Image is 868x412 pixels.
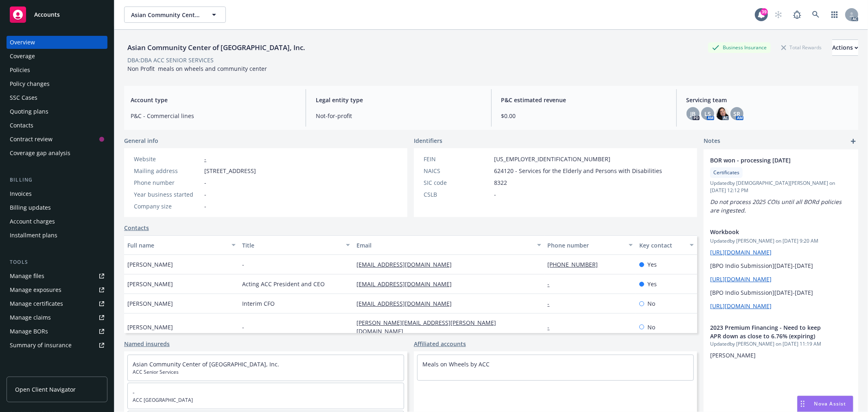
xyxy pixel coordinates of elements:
a: Start snowing [770,7,787,23]
div: Key contact [639,241,685,250]
div: Coverage [10,50,35,63]
span: Legal entity type [316,96,481,104]
a: Manage certificates [7,297,107,310]
div: Total Rewards [777,42,826,53]
a: Accounts [7,3,107,26]
div: Manage certificates [10,297,63,310]
a: - [133,388,135,396]
span: 624120 - Services for the Elderly and Persons with Disabilities [494,167,662,175]
span: Yes [647,260,657,269]
span: - [494,190,496,199]
a: Contacts [124,224,149,232]
span: Updated by [PERSON_NAME] on [DATE] 9:20 AM [710,237,852,245]
span: - [242,260,244,269]
span: Servicing team [687,96,852,104]
a: - [548,300,556,307]
span: Open Client Navigator [15,385,76,394]
button: Email [353,235,544,255]
a: [EMAIL_ADDRESS][DOMAIN_NAME] [356,280,458,288]
span: Nova Assist [814,400,846,407]
div: 2023 Premium Financing - Need to keep APR down as close to 6.76% (expiring)Updatedby [PERSON_NAME... [704,317,858,366]
div: Website [134,155,201,163]
span: P&C - Commercial lines [131,112,296,120]
a: Billing updates [7,201,107,214]
img: photo [716,107,729,120]
div: Billing updates [10,201,51,214]
a: [EMAIL_ADDRESS][DOMAIN_NAME] [356,300,458,307]
a: [PERSON_NAME][EMAIL_ADDRESS][PERSON_NAME][DOMAIN_NAME] [356,319,496,335]
div: DBA: DBA ACC SENIOR SERVICES [127,56,214,64]
span: P&C estimated revenue [501,96,667,104]
span: Workbook [710,228,831,236]
div: Actions [832,40,858,55]
a: Coverage gap analysis [7,147,107,160]
div: BOR won - processing [DATE]CertificatesUpdatedby [DEMOGRAPHIC_DATA][PERSON_NAME] on [DATE] 12:12 ... [704,149,858,221]
a: [URL][DOMAIN_NAME] [710,248,772,256]
div: Phone number [548,241,624,250]
a: Policies [7,64,107,77]
div: Drag to move [798,396,808,412]
a: Contacts [7,119,107,132]
span: No [647,299,655,308]
span: [PERSON_NAME] [127,299,173,308]
a: Quoting plans [7,105,107,118]
a: Overview [7,36,107,49]
a: Manage claims [7,311,107,324]
a: Search [808,7,824,23]
span: [US_EMPLOYER_IDENTIFICATION_NUMBER] [494,155,610,163]
span: 8322 [494,178,507,187]
p: [BPO Indio Submission][DATE]-[DATE] [710,288,852,297]
div: Tools [7,258,107,266]
button: Full name [124,235,239,255]
button: Asian Community Center of [GEOGRAPHIC_DATA], Inc. [124,7,226,23]
span: ACC Senior Services [133,368,399,376]
span: Updated by [PERSON_NAME] on [DATE] 11:19 AM [710,340,852,348]
span: [STREET_ADDRESS] [204,167,256,175]
span: Interim CFO [242,299,275,308]
div: Account charges [10,215,55,228]
a: Invoices [7,187,107,200]
div: Billing [7,176,107,184]
div: Company size [134,202,201,210]
span: - [242,323,244,331]
div: Overview [10,36,35,49]
span: Non Profit meals on wheels and community center [127,65,267,72]
span: No [647,323,655,331]
span: BOR won - processing [DATE] [710,156,831,164]
span: Yes [647,280,657,288]
div: Quoting plans [10,105,48,118]
div: Analytics hub [7,368,107,376]
div: NAICS [424,167,491,175]
a: Manage BORs [7,325,107,338]
a: Summary of insurance [7,339,107,352]
div: FEIN [424,155,491,163]
span: Identifiers [414,136,442,145]
a: Contract review [7,133,107,146]
button: Key contact [636,235,697,255]
a: Account charges [7,215,107,228]
span: Acting ACC President and CEO [242,280,325,288]
span: Certificates [713,169,739,176]
a: Policy changes [7,77,107,90]
div: 39 [761,8,768,15]
div: Full name [127,241,227,250]
div: Asian Community Center of [GEOGRAPHIC_DATA], Inc. [124,42,308,53]
span: Accounts [34,11,60,18]
a: Report a Bug [789,7,805,23]
button: Nova Assist [797,396,853,412]
div: Contract review [10,133,52,146]
span: $0.00 [501,112,667,120]
a: Manage files [7,270,107,283]
div: CSLB [424,190,491,199]
a: Asian Community Center of [GEOGRAPHIC_DATA], Inc. [133,360,279,368]
a: - [548,323,556,331]
a: Meals on Wheels by ACC [422,360,490,368]
div: Business Insurance [708,42,771,53]
div: Policies [10,64,30,77]
a: [URL][DOMAIN_NAME] [710,275,772,283]
a: - [204,155,206,163]
span: Account type [131,96,296,104]
div: Phone number [134,178,201,187]
div: Title [242,241,341,250]
div: WorkbookUpdatedby [PERSON_NAME] on [DATE] 9:20 AM[URL][DOMAIN_NAME][BPO Indio Submission][DATE]-[... [704,221,858,317]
